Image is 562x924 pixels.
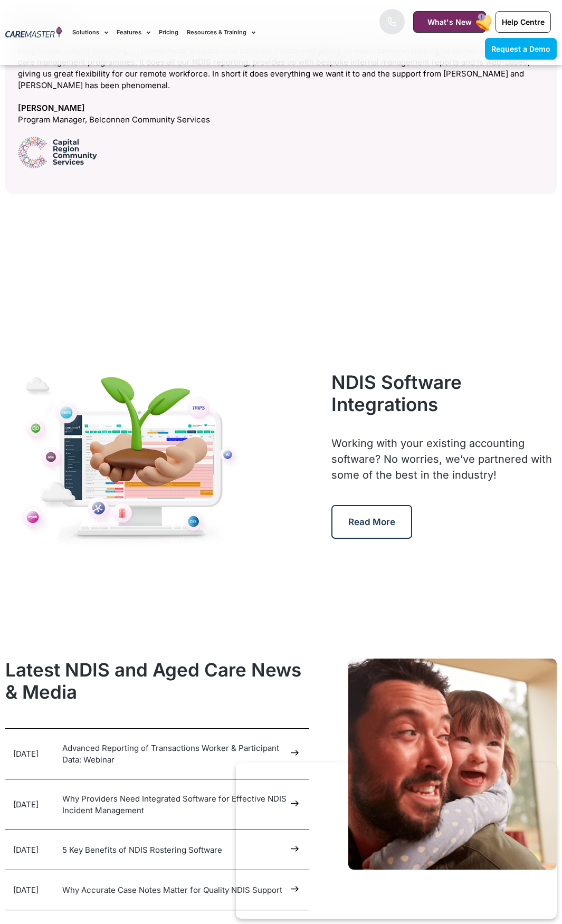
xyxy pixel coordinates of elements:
[348,659,557,870] img: The CareMaster NDIS Software Demonstration illustrates Provider-Participant-Support Worker linkag...
[13,885,39,895] time: [DATE]
[159,15,178,50] a: Pricing
[18,114,544,126] span: Program Manager, Belconnen Community Services
[331,437,552,481] span: Working with your existing accounting software? No worries, we’ve partnered with some of the best...
[18,137,97,168] img: Andrew McKerchar
[331,371,557,415] h2: NDIS Software Integrations
[5,8,557,194] div: 2 / 4
[62,743,279,765] a: Advanced Reporting of Transactions Worker & Participant Data: Webinar
[427,17,472,26] span: What's New
[72,15,108,50] a: Solutions
[348,517,395,527] span: Read More
[117,15,150,50] a: Features
[62,885,282,895] a: Why Accurate Case Notes Matter for Quality NDIS Support
[187,15,255,50] a: Resources & Training
[5,356,258,553] img: NDIS software integrations with Xero, Myob, Keypay, Quickbooks, Elmo and more!
[72,15,358,50] nav: Menu
[13,749,39,759] time: [DATE]
[496,11,551,33] a: Help Centre
[5,659,309,703] h2: Latest NDIS and Aged Care News & Media
[62,845,222,855] a: 5 Key Benefits of NDIS Rostering Software
[62,794,287,815] a: Why Providers Need Integrated Software for Effective NDIS Incident Management
[331,505,412,539] a: Read More
[485,38,557,60] a: Request a Demo
[502,17,545,26] span: Help Centre
[413,11,486,33] a: What's New
[13,845,39,855] time: [DATE]
[5,8,557,194] div: Slides
[491,44,550,53] span: Request a Demo
[13,799,39,809] time: [DATE]
[18,102,544,114] span: [PERSON_NAME]
[236,763,557,919] iframe: Popup CTA
[5,26,62,39] img: CareMaster Logo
